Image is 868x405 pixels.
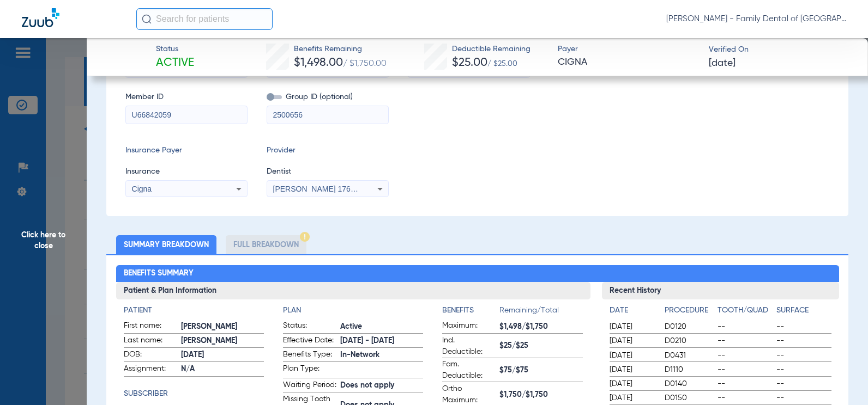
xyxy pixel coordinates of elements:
[776,335,831,346] span: --
[294,44,387,55] span: Benefits Remaining
[283,305,423,316] h4: Plan
[273,185,381,193] span: [PERSON_NAME] 1760059588
[499,340,582,352] span: $25/$25
[283,379,336,392] span: Waiting Period:
[136,8,273,30] input: Search for patients
[558,44,700,55] span: Payer
[665,335,714,346] span: D0210
[125,166,248,177] span: Insurance
[294,57,343,69] span: $1,498.00
[226,235,306,254] li: Full Breakdown
[499,365,582,376] span: $75/$75
[452,57,487,69] span: $25.00
[499,321,582,333] span: $1,498/$1,750
[116,282,590,299] h3: Patient & Plan Information
[610,305,655,316] h4: Date
[22,8,59,27] img: Zuub Logo
[558,56,700,69] span: CIGNA
[602,282,839,299] h3: Recent History
[499,389,582,401] span: $1,750/$1,750
[283,363,336,378] span: Plan Type:
[442,359,496,382] span: Fam. Deductible:
[665,305,714,316] h4: Procedure
[776,321,831,332] span: --
[267,91,389,103] span: Group ID (optional)
[340,349,423,361] span: In-Network
[610,392,655,403] span: [DATE]
[452,44,531,55] span: Deductible Remaining
[776,350,831,361] span: --
[610,305,655,320] app-breakdown-title: Date
[776,364,831,375] span: --
[709,57,736,70] span: [DATE]
[125,91,248,103] span: Member ID
[181,364,264,375] span: N/A
[509,60,530,78] button: Open calendar
[340,380,423,391] span: Does not apply
[181,321,264,333] span: [PERSON_NAME]
[267,145,389,156] span: Provider
[776,305,831,320] app-breakdown-title: Surface
[125,145,248,156] span: Insurance Payer
[124,305,264,316] h4: Patient
[124,349,177,362] span: DOB:
[718,392,773,403] span: --
[124,363,177,376] span: Assignment:
[181,335,264,347] span: [PERSON_NAME]
[124,388,264,400] h4: Subscriber
[610,378,655,389] span: [DATE]
[499,305,582,320] span: Remaining/Total
[610,335,655,346] span: [DATE]
[142,14,152,24] img: Search Icon
[283,349,336,362] span: Benefits Type:
[776,392,831,403] span: --
[665,392,714,403] span: D0150
[132,185,152,193] span: Cigna
[181,349,264,361] span: [DATE]
[442,305,499,316] h4: Benefits
[665,305,714,320] app-breakdown-title: Procedure
[666,14,846,24] span: [PERSON_NAME] - Family Dental of [GEOGRAPHIC_DATA]
[610,364,655,375] span: [DATE]
[718,378,773,389] span: --
[116,265,839,283] h2: Benefits Summary
[343,59,387,68] span: / $1,750.00
[442,320,496,333] span: Maximum:
[124,335,177,348] span: Last name:
[267,166,389,177] span: Dentist
[340,335,423,347] span: [DATE] - [DATE]
[665,378,714,389] span: D0140
[300,232,310,242] img: Hazard
[156,44,194,55] span: Status
[718,335,773,346] span: --
[610,321,655,332] span: [DATE]
[442,305,499,320] app-breakdown-title: Benefits
[665,350,714,361] span: D0431
[124,320,177,333] span: First name:
[665,364,714,375] span: D1110
[718,321,773,332] span: --
[718,350,773,361] span: --
[776,305,831,316] h4: Surface
[776,378,831,389] span: --
[442,335,496,358] span: Ind. Deductible:
[283,335,336,348] span: Effective Date:
[156,56,194,71] span: Active
[116,235,216,254] li: Summary Breakdown
[487,60,517,67] span: / $25.00
[283,320,336,333] span: Status:
[709,44,851,56] span: Verified On
[718,305,773,320] app-breakdown-title: Tooth/Quad
[718,305,773,316] h4: Tooth/Quad
[718,364,773,375] span: --
[340,321,423,333] span: Active
[610,350,655,361] span: [DATE]
[665,321,714,332] span: D0120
